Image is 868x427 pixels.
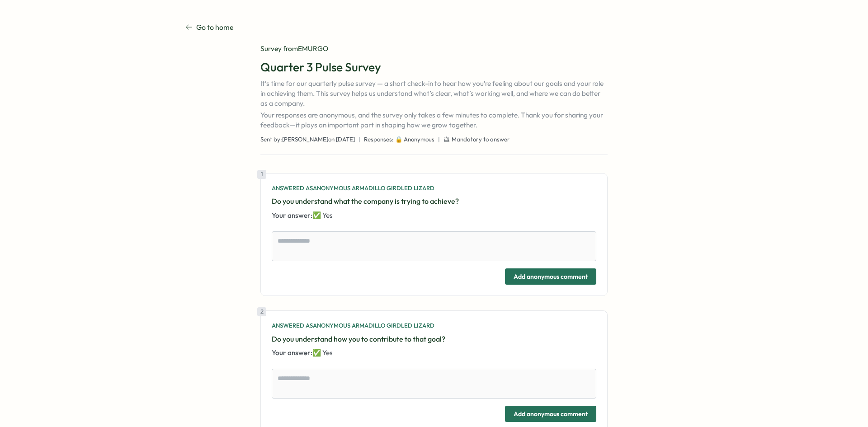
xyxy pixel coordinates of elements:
span: Your answer: [272,348,312,357]
div: Answered as Anonymous Armadillo Girdled Lizard [272,322,596,330]
span: ✅ Yes [312,211,333,220]
span: Sent by: [PERSON_NAME] on [DATE] [260,136,355,144]
div: Answered as Anonymous Armadillo Girdled Lizard [272,184,596,192]
p: Go to home [196,22,234,33]
button: Add anonymous comment [505,268,596,285]
span: Add anonymous comment [514,269,588,284]
p: Do you understand how you to contribute to that goal? [272,333,596,345]
a: Go to home [185,22,234,33]
span: Mandatory to answer [452,136,510,144]
span: Your answer: [272,211,312,220]
button: Add anonymous comment [505,406,596,422]
span: ✅ Yes [312,348,333,357]
span: Add anonymous comment [514,406,588,422]
h1: Quarter 3 Pulse Survey [260,59,608,75]
div: Survey from EMURGO [260,44,608,54]
p: Do you understand what the company is trying to achieve? [272,196,596,207]
div: 1 [257,170,266,179]
span: | [359,136,360,144]
div: 2 [257,307,266,316]
p: It’s time for our quarterly pulse survey — a short check-in to hear how you’re feeling about our ... [260,79,608,130]
span: Responses: 🔒 Anonymous [364,136,434,144]
span: | [438,136,440,144]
